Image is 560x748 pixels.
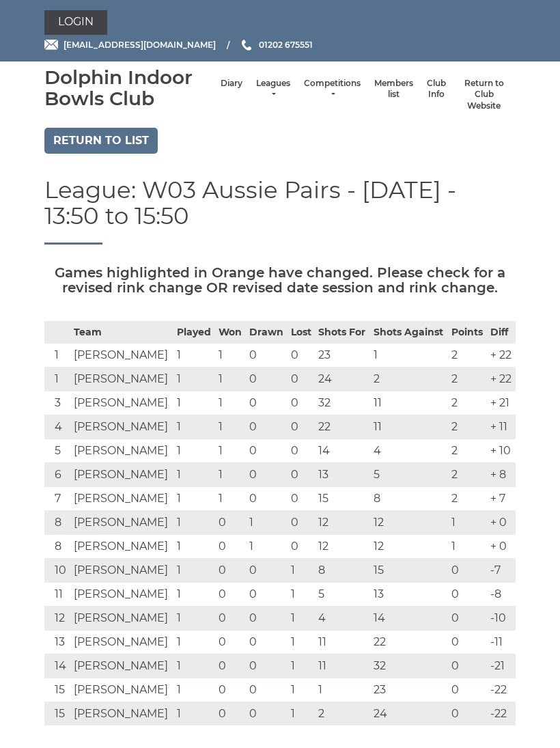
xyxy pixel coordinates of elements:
[448,344,487,368] td: 2
[44,40,58,50] img: Email
[70,415,173,439] td: [PERSON_NAME]
[246,678,288,702] td: 0
[448,607,487,631] td: 0
[315,607,370,631] td: 4
[288,702,316,726] td: 1
[315,439,370,463] td: 14
[370,391,448,415] td: 11
[288,607,316,631] td: 1
[215,559,246,583] td: 0
[44,265,516,295] h5: Games highlighted in Orange have changed. Please check for a revised rink change OR revised date ...
[215,702,246,726] td: 0
[44,559,70,583] td: 10
[370,322,448,344] th: Shots Against
[487,535,516,559] td: + 0
[44,10,107,35] a: Login
[44,583,70,607] td: 11
[370,607,448,631] td: 14
[173,415,215,439] td: 1
[44,391,70,415] td: 3
[370,678,448,702] td: 23
[173,583,215,607] td: 1
[288,511,316,535] td: 0
[315,559,370,583] td: 8
[448,391,487,415] td: 2
[44,439,70,463] td: 5
[288,631,316,654] td: 1
[173,391,215,415] td: 1
[246,415,288,439] td: 0
[288,535,316,559] td: 0
[370,439,448,463] td: 4
[70,702,173,726] td: [PERSON_NAME]
[288,559,316,583] td: 1
[487,678,516,702] td: -22
[173,607,215,631] td: 1
[173,368,215,391] td: 1
[246,702,288,726] td: 0
[173,344,215,368] td: 1
[44,511,70,535] td: 8
[173,463,215,487] td: 1
[173,559,215,583] td: 1
[215,583,246,607] td: 0
[246,344,288,368] td: 0
[64,40,216,50] span: [EMAIL_ADDRESS][DOMAIN_NAME]
[246,322,288,344] th: Drawn
[288,439,316,463] td: 0
[448,559,487,583] td: 0
[44,38,216,51] a: Email [EMAIL_ADDRESS][DOMAIN_NAME]
[215,322,246,344] th: Won
[448,702,487,726] td: 0
[70,463,173,487] td: [PERSON_NAME]
[315,583,370,607] td: 5
[370,487,448,511] td: 8
[487,322,516,344] th: Diff
[487,487,516,511] td: + 7
[44,463,70,487] td: 6
[44,678,70,702] td: 15
[246,368,288,391] td: 0
[215,607,246,631] td: 0
[44,415,70,439] td: 4
[288,368,316,391] td: 0
[215,391,246,415] td: 1
[315,344,370,368] td: 23
[44,128,158,154] a: Return to list
[448,439,487,463] td: 2
[70,344,173,368] td: [PERSON_NAME]
[44,67,214,109] div: Dolphin Indoor Bowls Club
[215,487,246,511] td: 1
[304,78,361,100] a: Competitions
[288,678,316,702] td: 1
[44,487,70,511] td: 7
[315,463,370,487] td: 13
[448,322,487,344] th: Points
[246,559,288,583] td: 0
[221,78,242,89] a: Diary
[487,463,516,487] td: + 8
[70,607,173,631] td: [PERSON_NAME]
[370,702,448,726] td: 24
[44,631,70,654] td: 13
[246,463,288,487] td: 0
[288,487,316,511] td: 0
[288,344,316,368] td: 0
[370,511,448,535] td: 12
[70,559,173,583] td: [PERSON_NAME]
[173,487,215,511] td: 1
[44,535,70,559] td: 8
[370,583,448,607] td: 13
[70,511,173,535] td: [PERSON_NAME]
[215,439,246,463] td: 1
[315,678,370,702] td: 1
[70,391,173,415] td: [PERSON_NAME]
[70,631,173,654] td: [PERSON_NAME]
[487,439,516,463] td: + 10
[246,631,288,654] td: 0
[173,439,215,463] td: 1
[44,607,70,631] td: 12
[448,654,487,678] td: 0
[215,368,246,391] td: 1
[315,322,370,344] th: Shots For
